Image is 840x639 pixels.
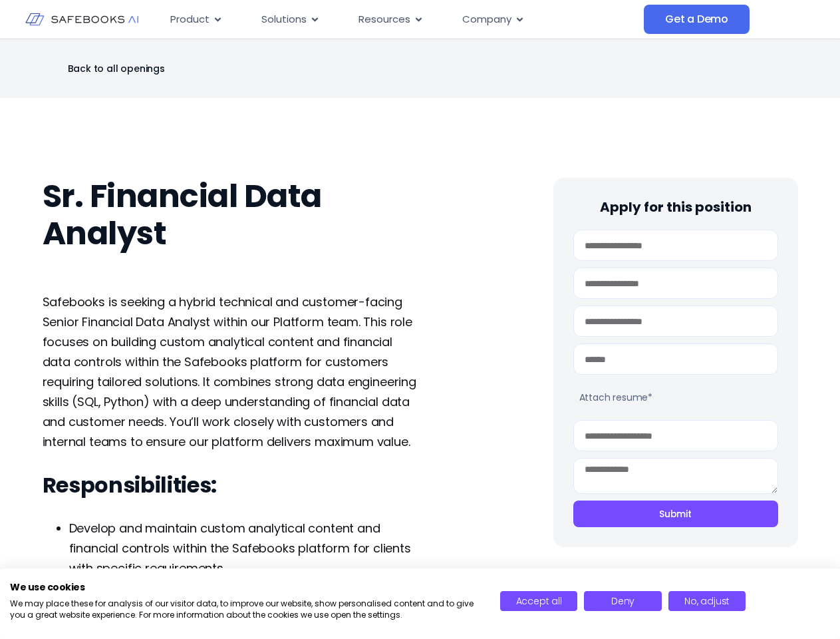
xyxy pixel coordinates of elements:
span: Resources [358,12,410,27]
nav: Menu [160,7,644,33]
p: We may place these for analysis of our visitor data, to improve our website, show personalised co... [10,598,480,621]
div: Menu Toggle [160,7,644,33]
span: Deny [611,594,634,608]
button: Submit [573,501,778,527]
span: Safebooks is seeking a hybrid technical and customer-facing Senior Financial Data Analyst within ... [43,294,416,450]
h2: We use cookies [10,581,480,593]
h1: Sr. Financial Data Analyst [43,178,418,252]
span: Solutions [261,12,307,27]
span: Company [462,12,511,27]
span: No, adjust [684,594,730,608]
span: Get a Demo [665,13,728,26]
span: Product [170,12,210,27]
span: Develop and maintain custom analytical content and financial controls within the Safebooks platfo... [69,520,411,576]
a: Back to all openings [43,59,165,78]
span: Submit [659,507,692,521]
form: Careers Form [573,230,778,534]
span: Accept all [516,594,562,608]
a: Get a Demo [644,5,750,34]
h4: Apply for this position [573,198,778,216]
button: Accept all cookies [500,591,578,611]
h3: Responsibilities: [43,472,418,499]
button: Deny all cookies [584,591,662,611]
button: Adjust cookie preferences [668,591,746,611]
